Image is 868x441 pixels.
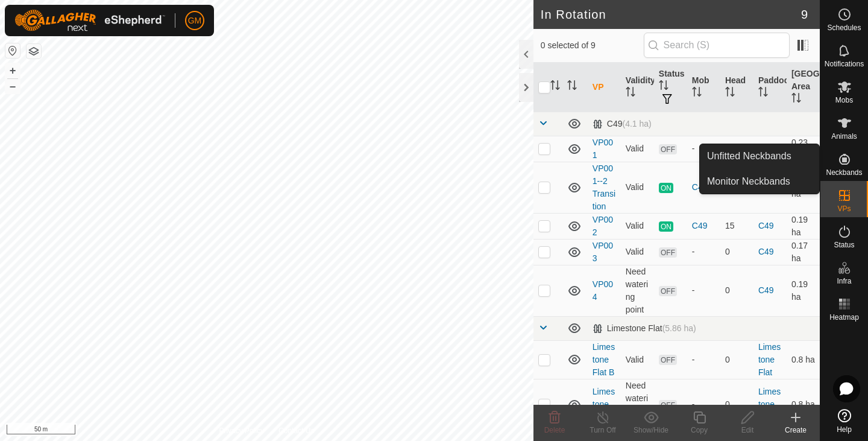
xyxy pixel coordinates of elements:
th: Validity [621,63,654,112]
a: VP001 [593,138,613,160]
span: Help [837,426,852,433]
td: 0.17 ha [787,239,820,265]
span: (5.86 ha) [662,323,696,333]
span: Unfitted Neckbands [707,149,791,163]
span: Heatmap [829,314,859,321]
a: VP001--2 Transition [593,163,615,211]
p-sorticon: Activate to sort [550,82,560,92]
span: Delete [544,426,565,434]
span: OFF [659,144,677,154]
td: 0 [720,379,753,430]
span: OFF [659,247,677,258]
span: ON [659,183,673,193]
span: Mobs [835,97,853,104]
p-sorticon: Activate to sort [567,82,577,92]
th: Mob [687,63,720,112]
a: VP004 [593,279,613,302]
p-sorticon: Activate to sort [692,89,702,98]
span: OFF [659,355,677,365]
a: C49 [758,247,774,256]
button: Map Layers [27,44,41,59]
a: C49 [758,285,774,295]
div: - [692,354,715,366]
input: Search (S) [644,33,790,58]
div: - [692,284,715,297]
a: Limestone Flat C [593,387,615,422]
div: Create [772,425,820,436]
td: Valid [621,340,654,379]
span: (4.1 ha) [623,119,652,128]
div: Show/Hide [627,425,675,436]
div: Limestone Flat [593,323,696,334]
td: 0 [720,136,753,162]
a: Limestone Flat [758,342,781,377]
td: 0 [720,265,753,316]
td: 0.19 ha [787,213,820,239]
span: Animals [831,133,857,140]
td: 0 [720,340,753,379]
div: Copy [675,425,723,436]
td: 0.8 ha [787,340,820,379]
button: + [5,63,20,78]
span: GM [188,14,202,27]
div: C49 [593,119,652,129]
button: – [5,79,20,94]
a: Privacy Policy [219,425,264,436]
a: VP003 [593,241,613,263]
p-sorticon: Activate to sort [725,89,735,98]
span: OFF [659,286,677,296]
div: C49 [692,181,715,194]
th: VP [588,63,621,112]
div: - [692,142,715,155]
p-sorticon: Activate to sort [626,89,635,98]
a: Monitor Neckbands [700,170,819,194]
a: Unfitted Neckbands [700,144,819,168]
img: Gallagher Logo [14,10,165,31]
span: ON [659,221,673,232]
th: Head [720,63,753,112]
td: 0 [720,239,753,265]
span: Neckbands [826,169,862,176]
p-sorticon: Activate to sort [758,89,768,98]
td: Valid [621,136,654,162]
p-sorticon: Activate to sort [791,95,801,104]
div: - [692,398,715,411]
div: Edit [723,425,772,436]
span: Infra [837,278,851,285]
td: Need watering point [621,379,654,430]
td: Valid [621,213,654,239]
a: VP002 [593,215,613,237]
span: VPs [837,205,851,212]
a: Limestone Flat [758,387,781,422]
a: Contact Us [278,425,314,436]
td: Valid [621,239,654,265]
span: Status [834,241,854,249]
td: Need watering point [621,265,654,316]
td: Valid [621,162,654,213]
h2: In Rotation [541,7,801,22]
td: 0.8 ha [787,379,820,430]
span: Schedules [827,24,861,31]
span: Monitor Neckbands [707,174,790,189]
th: Status [654,63,687,112]
td: 0.19 ha [787,265,820,316]
span: Notifications [825,60,864,68]
th: [GEOGRAPHIC_DATA] Area [787,63,820,112]
div: Turn Off [579,425,627,436]
th: Paddock [753,63,787,112]
a: C49 [758,221,774,230]
a: Help [820,404,868,438]
td: 0.23 ha [787,136,820,162]
span: 0 selected of 9 [541,39,644,52]
a: Limestone Flat B [593,342,615,377]
td: 15 [720,213,753,239]
div: C49 [692,220,715,232]
span: OFF [659,400,677,410]
p-sorticon: Activate to sort [659,82,668,92]
button: Reset Map [5,43,20,58]
div: - [692,246,715,258]
span: 9 [801,5,808,24]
